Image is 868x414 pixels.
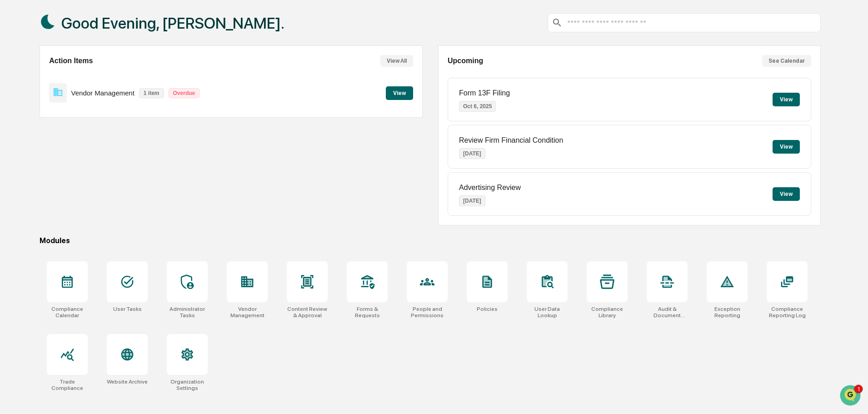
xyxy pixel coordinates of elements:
div: 🗄️ [66,187,73,194]
p: How can we help? [9,19,165,34]
div: Policies [477,306,498,312]
div: Start new chat [41,70,149,79]
p: Advertising Review [459,184,521,192]
img: Jack Rasmussen [9,140,24,154]
div: User Tasks [113,306,142,312]
button: See all [141,99,165,110]
div: Audit & Document Logs [647,306,688,319]
span: 3 minutes ago [80,124,120,131]
span: • [75,124,79,131]
div: Forms & Requests [347,306,388,319]
img: Edgar Collado [9,115,24,130]
img: 1746055101610-c473b297-6a78-478c-a979-82029cc54cd1 [18,149,25,156]
p: Overdue [169,88,200,98]
button: View [773,187,800,201]
div: People and Permissions [407,306,448,319]
button: Start new chat [155,72,165,83]
a: 🗄️Attestations [62,182,116,199]
span: [DATE] [80,148,99,155]
p: 1 item [139,88,164,98]
div: Exception Reporting [707,306,748,319]
span: Preclearance [18,186,59,195]
div: Administrator Tasks [167,306,208,319]
span: Data Lookup [18,203,57,212]
div: Compliance Calendar [47,306,88,319]
div: Website Archive [107,379,148,385]
span: [PERSON_NAME] [28,148,74,155]
span: [PERSON_NAME] [28,124,74,131]
div: Vendor Management [227,306,268,319]
div: Compliance Reporting Log [767,306,808,319]
button: View [773,93,800,106]
p: Review Firm Financial Condition [459,136,563,145]
a: View [386,88,413,97]
div: Trade Compliance [47,379,88,391]
div: Modules [40,236,821,245]
iframe: Open customer support [839,384,863,409]
span: • [75,148,79,155]
button: See Calendar [762,55,811,67]
p: [DATE] [459,148,485,159]
p: Form 13F Filing [459,89,510,97]
span: Attestations [75,186,113,195]
div: Content Review & Approval [287,306,328,319]
div: Past conversations [9,101,61,108]
div: Compliance Library [587,306,628,319]
div: We're offline, we'll be back soon [41,79,129,86]
img: 8933085812038_c878075ebb4cc5468115_72.jpg [19,70,35,86]
p: [DATE] [459,195,485,206]
span: Pylon [90,225,110,232]
p: Vendor Management [71,89,135,97]
div: Organization Settings [167,379,208,391]
h2: Upcoming [448,57,483,65]
div: 🖐️ [9,187,16,194]
button: View [773,140,800,154]
div: 🔎 [9,204,16,211]
a: 🖐️Preclearance [5,182,62,199]
h1: Good Evening, [PERSON_NAME]. [61,14,284,32]
a: Powered byPylon [64,225,110,232]
img: 1746055101610-c473b297-6a78-478c-a979-82029cc54cd1 [9,70,25,86]
button: View [386,86,413,100]
a: 🔎Data Lookup [5,200,61,216]
button: View All [380,55,413,67]
p: Oct 6, 2025 [459,101,496,112]
div: User Data Lookup [527,306,568,319]
h2: Action Items [49,57,93,65]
